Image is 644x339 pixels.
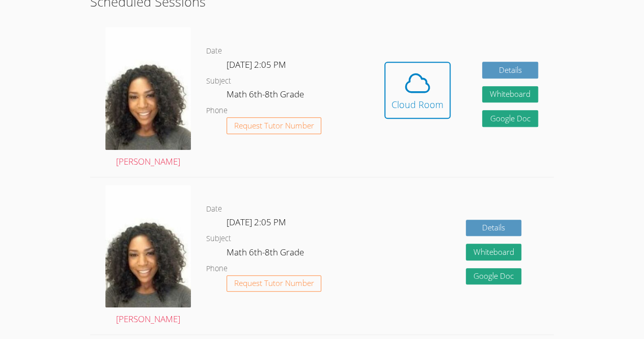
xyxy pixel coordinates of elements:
dd: Math 6th-8th Grade [227,245,306,263]
dt: Phone [206,105,228,117]
button: Request Tutor Number [227,117,322,134]
dt: Date [206,203,222,216]
dd: Math 6th-8th Grade [227,87,306,105]
span: [DATE] 2:05 PM [227,59,286,70]
img: avatar.png [105,27,191,150]
a: [PERSON_NAME] [105,185,191,327]
dt: Phone [206,263,228,275]
span: [DATE] 2:05 PM [227,216,286,228]
a: Google Doc [466,268,522,285]
button: Cloud Room [384,62,451,119]
span: Request Tutor Number [234,122,314,129]
a: [PERSON_NAME] [105,27,191,169]
a: Details [482,62,538,79]
div: Cloud Room [391,97,443,112]
span: Request Tutor Number [234,279,314,287]
dt: Subject [206,75,231,88]
a: Details [466,220,522,237]
button: Whiteboard [482,86,538,103]
button: Whiteboard [466,244,522,260]
img: avatar.png [105,185,191,308]
button: Request Tutor Number [227,275,322,292]
dt: Date [206,45,222,58]
dt: Subject [206,232,231,245]
a: Google Doc [482,110,538,127]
